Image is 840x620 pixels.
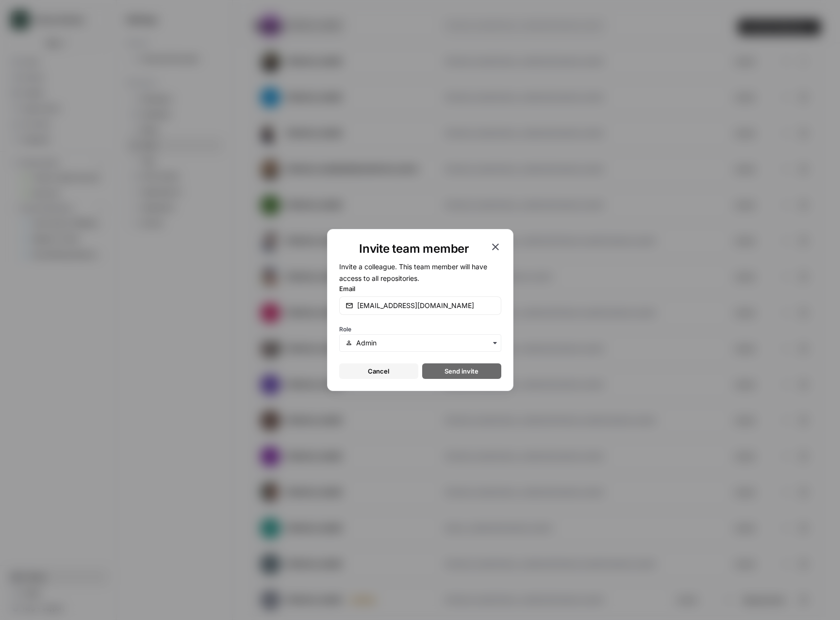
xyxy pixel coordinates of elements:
span: Cancel [368,366,389,376]
span: Role [339,326,351,333]
input: email@company.com [357,301,495,310]
h1: Invite team member [339,241,490,257]
span: Invite a colleague. This team member will have access to all repositories. [339,262,487,282]
button: Send invite [422,363,501,379]
input: Admin [356,338,494,348]
label: Email [339,284,501,294]
button: Cancel [339,363,418,379]
span: Send invite [445,366,478,376]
